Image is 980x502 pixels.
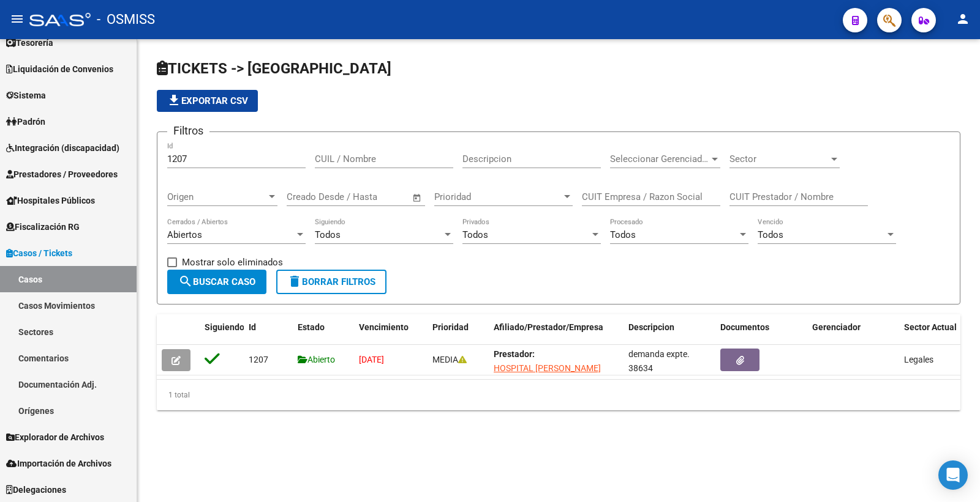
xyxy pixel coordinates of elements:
[287,276,375,287] span: Borrar Filtros
[6,141,119,155] span: Integración (discapacidad)
[938,460,968,490] div: Open Intercom Messenger
[359,322,409,332] span: Vencimiento
[610,153,709,164] span: Seleccionar Gerenciador
[6,89,46,102] span: Sistema
[157,380,960,410] div: 1 total
[167,122,209,139] h3: Filtros
[6,220,80,234] span: Fiscalización RG
[10,12,24,26] mat-icon: menu
[6,483,66,496] span: Delegaciones
[494,322,603,332] span: Afiliado/Prestador/Empresa
[434,191,562,202] span: Prioridad
[287,191,336,202] input: Fecha inicio
[178,276,255,287] span: Buscar Caso
[249,355,268,364] span: 1207
[729,153,829,164] span: Sector
[97,6,155,33] span: - OSMISS
[6,115,45,128] span: Padrón
[359,355,384,364] span: [DATE]
[489,314,624,355] datatable-header-cell: Afiliado/Prestador/Empresa
[956,12,970,26] mat-icon: person
[293,314,354,355] datatable-header-cell: Estado
[157,60,391,77] span: TICKETS -> [GEOGRAPHIC_DATA]
[812,322,861,332] span: Gerenciador
[462,229,488,240] span: Todos
[610,229,636,240] span: Todos
[200,314,244,355] datatable-header-cell: Siguiendo
[276,270,386,294] button: Borrar Filtros
[249,322,256,332] span: Id
[182,255,283,270] span: Mostrar solo eliminados
[715,314,807,355] datatable-header-cell: Documentos
[410,191,424,205] button: Open calendar
[807,314,899,355] datatable-header-cell: Gerenciador
[178,274,193,289] mat-icon: search
[315,229,341,240] span: Todos
[205,322,244,332] span: Siguiendo
[904,355,933,364] span: Legales
[628,349,690,373] span: demanda expte. 38634
[298,355,335,364] span: Abierto
[6,194,95,207] span: Hospitales Públicos
[298,322,325,332] span: Estado
[494,349,535,359] strong: Prestador:
[244,314,293,355] datatable-header-cell: Id
[432,322,469,332] span: Prioridad
[494,363,601,373] span: HOSPITAL [PERSON_NAME]
[6,36,53,50] span: Tesorería
[167,270,266,294] button: Buscar Caso
[167,229,202,240] span: Abiertos
[432,355,467,364] span: MEDIA
[6,168,118,181] span: Prestadores / Proveedores
[157,90,258,112] button: Exportar CSV
[167,93,181,108] mat-icon: file_download
[720,322,769,332] span: Documentos
[354,314,428,355] datatable-header-cell: Vencimiento
[428,314,489,355] datatable-header-cell: Prioridad
[904,322,957,332] span: Sector Actual
[6,457,111,470] span: Importación de Archivos
[347,191,407,202] input: Fecha fin
[899,314,973,355] datatable-header-cell: Sector Actual
[624,314,715,355] datatable-header-cell: Descripcion
[167,191,266,202] span: Origen
[628,322,674,332] span: Descripcion
[6,430,104,444] span: Explorador de Archivos
[758,229,783,240] span: Todos
[167,95,248,106] span: Exportar CSV
[287,274,302,289] mat-icon: delete
[6,246,72,260] span: Casos / Tickets
[6,62,113,76] span: Liquidación de Convenios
